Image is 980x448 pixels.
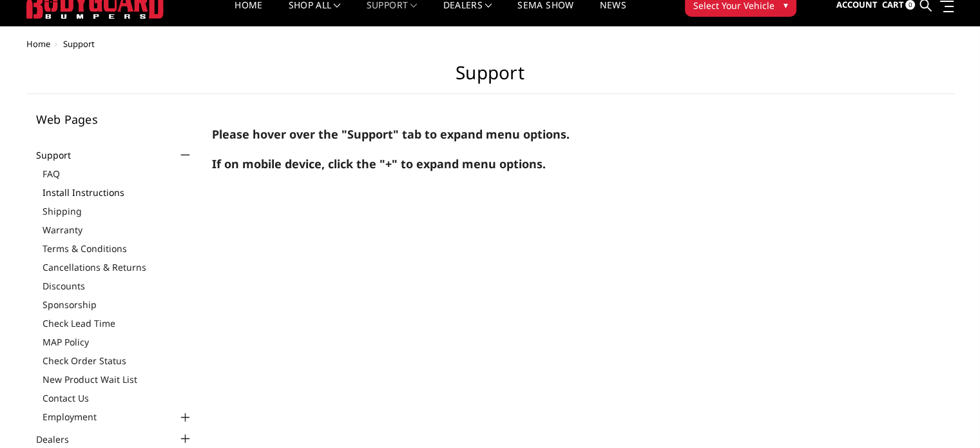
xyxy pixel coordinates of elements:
h5: Web Pages [36,113,193,125]
a: Discounts [43,279,193,293]
a: Dealers [36,433,85,446]
a: Check Order Status [43,354,193,367]
iframe: Chat Widget [916,386,980,448]
a: Shipping [43,204,193,218]
a: FAQ [43,167,193,180]
a: Dealers [443,1,492,26]
a: Check Lead Time [43,317,193,330]
a: New Product Wait List [43,373,193,386]
span: Support [63,38,95,50]
a: Employment [43,410,193,424]
a: Home [235,1,262,26]
strong: Please hover over the "Support" tab to expand menu options. [212,126,570,142]
a: Terms & Conditions [43,242,193,255]
a: SEMA Show [517,1,573,26]
a: News [599,1,626,26]
a: shop all [289,1,341,26]
a: Warranty [43,223,193,237]
a: Contact Us [43,391,193,405]
a: Cancellations & Returns [43,260,193,274]
a: Home [26,38,50,50]
a: MAP Policy [43,335,193,349]
h1: Support [26,62,954,94]
a: Support [367,1,418,26]
a: Install Instructions [43,186,193,199]
a: Support [36,148,87,162]
strong: If on mobile device, click the "+" to expand menu options. [212,156,546,171]
a: Sponsorship [43,298,193,311]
